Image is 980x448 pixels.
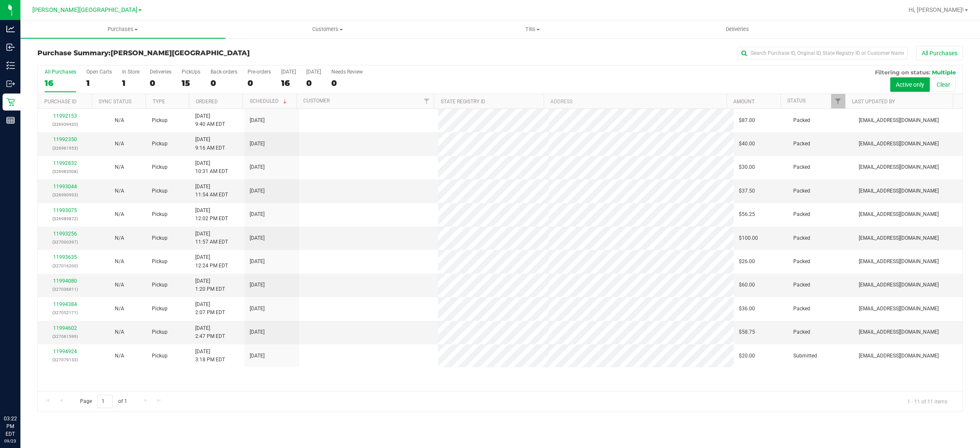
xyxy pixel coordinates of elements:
[793,116,810,125] span: Packed
[248,69,271,75] div: Pre-orders
[932,69,956,76] span: Multiple
[37,49,346,57] h3: Purchase Summary:
[4,438,17,444] p: 09/23
[859,234,939,242] span: [EMAIL_ADDRESS][DOMAIN_NAME]
[739,352,755,360] span: $20.00
[150,69,171,75] div: Deliveries
[793,352,817,360] span: Submitted
[53,160,77,166] a: 11992832
[152,352,168,360] span: Pickup
[115,234,124,242] button: N/A
[739,305,755,313] span: $36.00
[859,140,939,148] span: [EMAIL_ADDRESS][DOMAIN_NAME]
[115,305,124,313] button: N/A
[43,120,87,128] p: (326939435)
[195,301,225,317] span: [DATE] 2:07 PM EDT
[793,328,810,336] span: Packed
[738,47,908,60] input: Search Purchase ID, Original ID, State Registry ID or Customer Name...
[115,141,124,147] span: Not Applicable
[420,94,434,108] a: Filter
[195,183,228,199] span: [DATE] 11:54 AM EDT
[53,184,77,190] a: 11993044
[99,99,131,105] a: Sync Status
[195,348,225,364] span: [DATE] 3:18 PM EDT
[43,332,87,340] p: (327061599)
[6,43,15,51] inline-svg: Inbound
[44,99,77,105] a: Purchase ID
[53,325,77,331] a: 11994602
[195,230,228,246] span: [DATE] 11:57 AM EDT
[250,116,265,125] span: [DATE]
[250,258,265,266] span: [DATE]
[196,99,218,105] a: Ordered
[250,140,265,148] span: [DATE]
[430,20,635,38] a: Tills
[859,187,939,195] span: [EMAIL_ADDRESS][DOMAIN_NAME]
[152,116,168,125] span: Pickup
[916,46,963,60] button: All Purchases
[544,94,726,109] th: Address
[195,253,228,269] span: [DATE] 12:24 PM EDT
[115,187,124,195] button: N/A
[793,163,810,171] span: Packed
[859,281,939,289] span: [EMAIL_ADDRESS][DOMAIN_NAME]
[306,78,321,88] div: 0
[211,69,237,75] div: Back-orders
[115,117,124,123] span: Not Applicable
[306,69,321,75] div: [DATE]
[226,26,430,33] span: Customers
[250,281,265,289] span: [DATE]
[195,324,225,340] span: [DATE] 2:47 PM EDT
[739,140,755,148] span: $40.00
[43,144,87,152] p: (326961953)
[53,254,77,260] a: 11993635
[115,258,124,266] button: N/A
[859,210,939,218] span: [EMAIL_ADDRESS][DOMAIN_NAME]
[793,187,810,195] span: Packed
[53,231,77,237] a: 11993256
[182,69,200,75] div: PickUps
[115,235,124,241] span: Not Applicable
[115,329,124,335] span: Not Applicable
[900,395,954,408] span: 1 - 11 of 11 items
[831,94,845,108] a: Filter
[53,113,77,119] a: 11992153
[20,26,225,33] span: Purchases
[281,69,296,75] div: [DATE]
[115,140,124,148] button: N/A
[195,112,225,128] span: [DATE] 9:40 AM EDT
[248,78,271,88] div: 0
[931,77,956,92] button: Clear
[211,78,237,88] div: 0
[195,277,225,293] span: [DATE] 1:20 PM EDT
[153,99,165,105] a: Type
[6,61,15,70] inline-svg: Inventory
[43,356,87,364] p: (327079133)
[152,281,168,289] span: Pickup
[793,258,810,266] span: Packed
[4,415,17,438] p: 03:22 PM EDT
[859,258,939,266] span: [EMAIL_ADDRESS][DOMAIN_NAME]
[115,328,124,336] button: N/A
[152,305,168,313] span: Pickup
[859,116,939,125] span: [EMAIL_ADDRESS][DOMAIN_NAME]
[195,207,228,223] span: [DATE] 12:02 PM EDT
[9,380,34,405] iframe: Resource center
[859,328,939,336] span: [EMAIL_ADDRESS][DOMAIN_NAME]
[852,99,895,105] a: Last Updated By
[115,164,124,170] span: Not Applicable
[250,305,265,313] span: [DATE]
[115,210,124,218] button: N/A
[739,163,755,171] span: $30.00
[739,187,755,195] span: $37.50
[43,215,87,223] p: (326989872)
[793,140,810,148] span: Packed
[281,78,296,88] div: 16
[43,238,87,246] p: (327000397)
[43,191,87,199] p: (326990993)
[45,78,76,88] div: 16
[115,188,124,194] span: Not Applicable
[53,136,77,142] a: 11992350
[115,163,124,171] button: N/A
[115,352,124,360] button: N/A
